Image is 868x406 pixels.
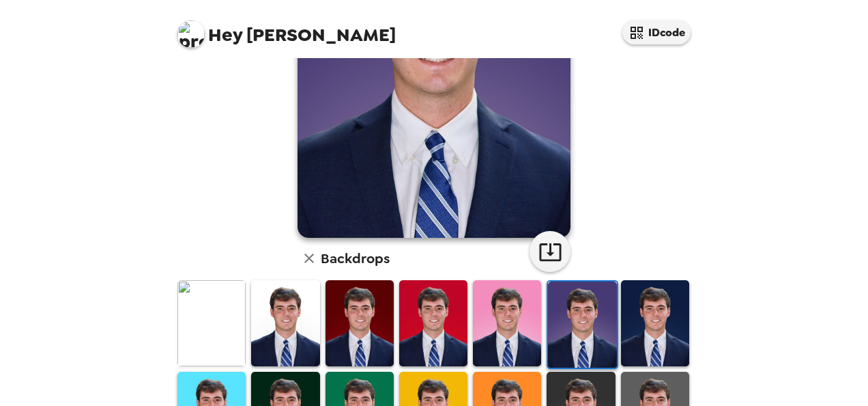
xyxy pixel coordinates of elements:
img: profile pic [177,21,205,48]
button: IDcode [622,21,691,44]
img: Original [177,280,246,366]
h6: Backdrops [321,247,390,269]
span: Hey [208,23,242,47]
span: [PERSON_NAME] [177,14,396,44]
